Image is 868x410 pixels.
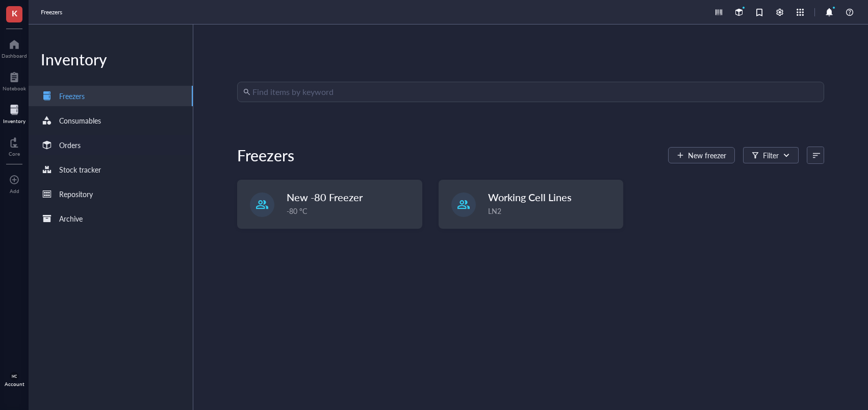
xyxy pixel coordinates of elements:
[5,381,24,387] div: Account
[29,159,193,180] a: Stock tracker
[41,7,64,17] a: Freezers
[29,208,193,229] a: Archive
[488,190,572,204] span: Working Cell Lines
[3,85,26,91] div: Notebook
[688,151,726,159] span: New freezer
[3,102,25,124] a: Inventory
[59,90,85,102] div: Freezers
[29,110,193,131] a: Consumables
[3,118,25,124] div: Inventory
[59,188,93,200] div: Repository
[29,86,193,106] a: Freezers
[488,205,617,216] div: LN2
[2,53,27,59] div: Dashboard
[10,188,19,194] div: Add
[29,49,193,69] div: Inventory
[287,205,415,216] div: -80 °C
[59,139,81,151] div: Orders
[29,135,193,155] a: Orders
[3,69,26,91] a: Notebook
[59,213,83,224] div: Archive
[29,184,193,204] a: Repository
[287,190,363,204] span: New -80 Freezer
[9,151,20,157] div: Core
[12,374,17,378] span: MC
[2,36,27,59] a: Dashboard
[59,164,101,175] div: Stock tracker
[763,150,779,161] div: Filter
[237,145,294,165] div: Freezers
[59,115,101,126] div: Consumables
[12,7,17,19] span: K
[668,147,735,163] button: New freezer
[9,134,20,157] a: Core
